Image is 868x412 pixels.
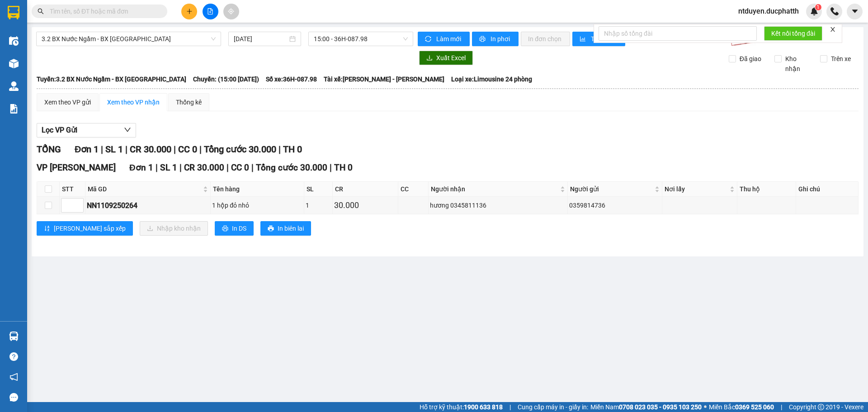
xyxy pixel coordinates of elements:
span: CC 0 [178,144,197,155]
span: 1 [816,4,820,10]
strong: 0369 525 060 [735,403,774,411]
button: caret-down [847,4,863,19]
span: | [199,144,202,155]
button: printerIn phơi [472,32,519,46]
span: Tổng cước 30.000 [204,144,276,155]
button: downloadNhập kho nhận [140,221,208,236]
div: Thống kê [176,97,202,107]
span: Xuất Excel [436,53,466,63]
img: warehouse-icon [9,36,19,46]
span: Chuyến: (15:00 [DATE]) [193,74,259,84]
span: Đơn 1 [129,162,153,173]
img: solution-icon [9,104,19,114]
span: notification [9,373,18,381]
button: syncLàm mới [418,32,470,46]
img: icon-new-feature [810,7,818,15]
span: VP [PERSON_NAME] [37,162,116,173]
img: phone-icon [830,7,839,15]
span: | [278,144,281,155]
span: Kho nhận [782,54,813,74]
span: close [830,26,836,33]
span: aim [228,8,234,14]
div: Xem theo VP gửi [44,97,91,107]
span: | [781,402,782,412]
span: download [426,55,433,62]
input: Tìm tên, số ĐT hoặc mã đơn [50,6,156,16]
span: printer [268,225,274,232]
span: question-circle [9,352,18,361]
div: 1 [306,200,331,210]
b: Tuyến: 3.2 BX Nước Ngầm - BX [GEOGRAPHIC_DATA] [37,76,186,83]
input: 11/09/2025 [234,34,288,44]
span: plus [186,8,193,14]
span: | [226,162,229,173]
span: Cung cấp máy in - giấy in: [518,402,588,412]
strong: 1900 633 818 [464,403,503,411]
span: CC 0 [231,162,249,173]
strong: CÔNG TY TNHH VẬN TẢI QUỐC TẾ ĐỨC PHÁT [29,7,95,37]
span: SL 1 [160,162,177,173]
th: STT [60,182,85,197]
div: hương 0345811136 [430,200,566,210]
td: NN1109250264 [85,197,211,214]
button: downloadXuất Excel [419,51,473,65]
strong: PHIẾU GỬI HÀNG [26,38,99,48]
img: logo-vxr [8,6,19,19]
span: | [174,144,176,155]
span: Đã giao [736,54,765,64]
img: warehouse-icon [9,331,19,341]
div: 1 hộp đỏ nhỏ [212,200,302,210]
span: Miền Bắc [709,402,774,412]
span: printer [479,36,487,43]
span: Kết nối tổng đài [771,28,815,38]
span: down [124,126,131,133]
th: Thu hộ [737,182,796,197]
button: aim [223,4,239,19]
span: bar-chart [580,36,587,43]
span: Loại xe: Limousine 24 phòng [451,74,532,84]
span: copyright [818,404,824,410]
span: search [38,8,44,14]
span: TH 0 [334,162,353,173]
th: CR [333,182,398,197]
span: Đơn 1 [75,144,99,155]
th: Tên hàng [211,182,304,197]
span: HK1109250245 [100,44,155,54]
span: 15:00 - 36H-087.98 [314,32,408,46]
strong: Hotline : 0965363036 - 0389825550 [33,50,91,64]
button: file-add [203,4,218,19]
th: SL [304,182,333,197]
span: | [125,144,127,155]
span: Tài xế: [PERSON_NAME] - [PERSON_NAME] [324,74,444,84]
th: Ghi chú [796,182,858,197]
th: CC [398,182,429,197]
span: In phơi [491,34,511,44]
span: | [179,162,182,173]
span: message [9,393,18,402]
div: 0359814736 [569,200,661,210]
div: 30.000 [334,199,396,212]
strong: : [DOMAIN_NAME] [35,66,90,83]
span: CR 30.000 [184,162,224,173]
button: Lọc VP Gửi [37,123,136,137]
strong: 0708 023 035 - 0935 103 250 [619,403,702,411]
div: NN1109250264 [87,200,209,211]
span: Hỗ trợ kỹ thuật: [420,402,503,412]
span: | [101,144,103,155]
input: Nhập số tổng đài [599,26,757,41]
button: In đơn chọn [521,32,570,46]
span: ⚪️ [704,405,707,409]
span: SL 1 [105,144,123,155]
span: Người nhận [431,184,558,194]
span: TH 0 [283,144,302,155]
span: | [156,162,158,173]
span: Trên xe [827,54,854,64]
span: sort-ascending [44,225,50,232]
span: In biên lai [278,223,304,233]
span: Người gửi [570,184,653,194]
span: Mã GD [88,184,201,194]
button: Kết nối tổng đài [764,26,822,41]
button: plus [181,4,197,19]
div: Xem theo VP nhận [107,97,160,107]
img: warehouse-icon [9,59,19,68]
